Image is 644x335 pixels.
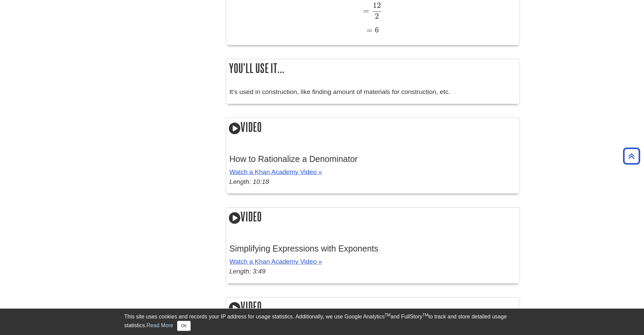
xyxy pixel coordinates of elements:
h2: Video [226,208,520,227]
span: 6 [373,25,379,34]
sup: TM [423,313,428,317]
h2: Video [226,118,520,137]
button: Close [177,321,190,331]
em: Length: 10:18 [230,178,269,185]
a: Watch a Khan Academy Video » [230,258,322,265]
span: = [366,25,373,34]
p: It’s used in construction, like finding amount of materials for construction, etc. [230,87,516,97]
sup: TM [385,313,390,317]
a: Back to Top [621,151,642,161]
h2: Video [226,297,520,317]
em: Length: 3:49 [230,268,266,275]
span: 12 [373,1,381,10]
div: This site uses cookies and records your IP address for usage statistics. Additionally, we use Goo... [124,313,520,331]
a: Read More [146,322,173,328]
a: Watch a Khan Academy Video » [230,168,322,175]
h3: How to Rationalize a Denominator [230,154,516,164]
span: 2 [375,12,379,21]
span: = [363,6,369,15]
h2: You'll use it... [226,59,520,77]
h3: Simplifying Expressions with Exponents [230,244,516,254]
